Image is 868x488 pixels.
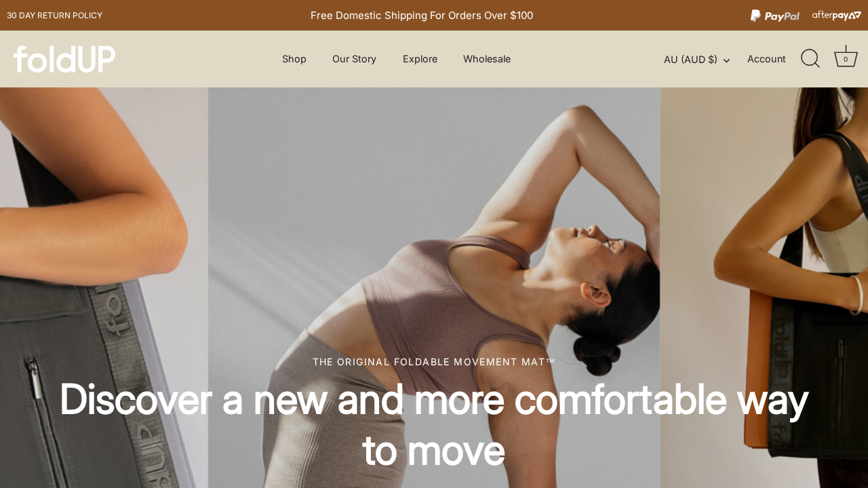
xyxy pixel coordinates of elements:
[248,46,544,72] div: Primary navigation
[795,44,825,74] a: Search
[831,44,861,74] a: Cart
[747,51,800,67] a: Account
[391,46,450,72] a: Explore
[452,46,523,72] a: Wholesale
[47,373,821,475] h2: Discover a new and more comfortable way to move
[270,46,318,72] a: Shop
[664,54,745,66] button: AU (AUD $)
[7,7,102,24] a: 30 day Return policy
[47,354,821,369] div: The original foldable movement mat™
[321,46,389,72] a: Our Story
[839,52,852,66] div: 0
